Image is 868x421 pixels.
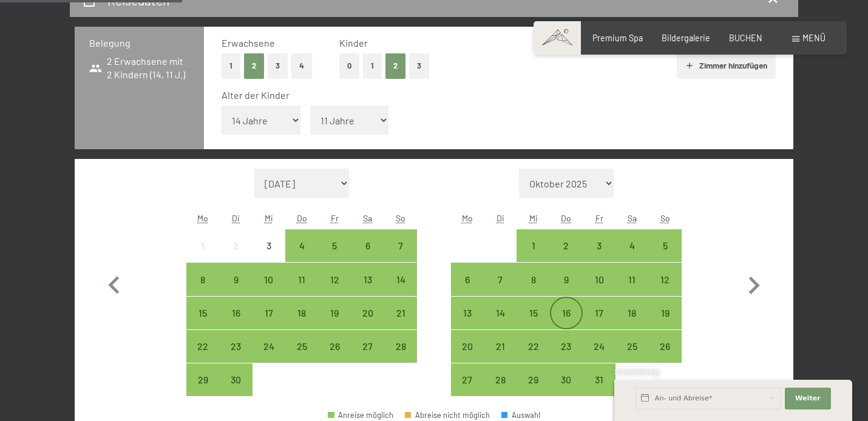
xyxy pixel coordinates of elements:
[484,330,517,363] div: Anreise möglich
[197,213,208,223] abbr: Montag
[405,411,490,419] div: Abreise nicht möglich
[615,229,648,262] div: Sat Oct 04 2025
[550,263,583,295] div: Anreise möglich
[517,330,549,363] div: Anreise möglich
[285,297,318,329] div: Anreise möglich
[287,342,317,372] div: 25
[220,275,251,305] div: 9
[649,330,682,363] div: Sun Oct 26 2025
[339,37,368,49] span: Kinder
[649,263,682,295] div: Sun Oct 12 2025
[660,213,670,223] abbr: Sonntag
[729,33,762,43] span: BUCHEN
[617,308,647,338] div: 18
[550,297,583,329] div: Thu Oct 16 2025
[219,330,252,363] div: Anreise möglich
[285,330,318,363] div: Anreise möglich
[89,36,189,50] h3: Belegung
[583,229,615,262] div: Fri Oct 03 2025
[188,275,218,305] div: 8
[318,297,351,329] div: Anreise möglich
[285,297,318,329] div: Thu Sep 18 2025
[484,363,517,396] div: Anreise möglich
[452,308,483,338] div: 13
[452,275,483,305] div: 6
[615,263,648,295] div: Sat Oct 11 2025
[451,263,484,295] div: Mon Oct 06 2025
[650,308,680,338] div: 19
[319,342,350,372] div: 26
[385,308,416,338] div: 21
[253,263,285,295] div: Anreise möglich
[186,229,219,262] div: Anreise nicht möglich
[451,363,484,396] div: Mon Oct 27 2025
[617,241,647,271] div: 4
[517,297,549,329] div: Anreise möglich
[287,308,317,338] div: 18
[339,53,359,78] button: 0
[501,411,540,419] div: Auswahl
[795,394,821,403] span: Weiter
[615,263,648,295] div: Anreise möglich
[253,229,285,262] div: Anreise nicht möglich
[550,297,583,329] div: Anreise möglich
[518,241,548,271] div: 1
[244,53,264,78] button: 2
[254,342,284,372] div: 24
[351,263,384,295] div: Sat Sep 13 2025
[662,33,710,43] a: Bildergalerie
[384,229,417,262] div: Sun Sep 07 2025
[518,308,548,338] div: 15
[186,297,219,329] div: Mon Sep 15 2025
[583,363,615,396] div: Fri Oct 31 2025
[328,411,393,419] div: Anreise möglich
[186,330,219,363] div: Anreise möglich
[384,297,417,329] div: Sun Sep 21 2025
[517,363,549,396] div: Wed Oct 29 2025
[484,297,517,329] div: Tue Oct 14 2025
[551,241,581,271] div: 2
[485,308,515,338] div: 14
[517,229,549,262] div: Anreise möglich
[518,275,548,305] div: 8
[186,297,219,329] div: Anreise möglich
[254,308,284,338] div: 17
[615,229,648,262] div: Anreise möglich
[287,241,317,271] div: 4
[219,229,252,262] div: Tue Sep 02 2025
[396,213,405,223] abbr: Sonntag
[518,375,548,405] div: 29
[253,229,285,262] div: Wed Sep 03 2025
[319,275,350,305] div: 12
[584,241,614,271] div: 3
[484,297,517,329] div: Anreise möglich
[595,213,603,223] abbr: Freitag
[285,263,318,295] div: Thu Sep 11 2025
[222,89,766,102] div: Alter der Kinder
[451,330,484,363] div: Anreise möglich
[550,229,583,262] div: Thu Oct 02 2025
[351,229,384,262] div: Anreise möglich
[253,330,285,363] div: Wed Sep 24 2025
[319,308,350,338] div: 19
[583,297,615,329] div: Fri Oct 17 2025
[351,297,384,329] div: Sat Sep 20 2025
[484,363,517,396] div: Tue Oct 28 2025
[351,330,384,363] div: Sat Sep 27 2025
[592,33,643,43] a: Premium Spa
[551,308,581,338] div: 16
[188,308,218,338] div: 15
[615,330,648,363] div: Sat Oct 25 2025
[253,263,285,295] div: Wed Sep 10 2025
[353,241,383,271] div: 6
[253,297,285,329] div: Anreise möglich
[331,213,339,223] abbr: Freitag
[353,342,383,372] div: 27
[220,241,251,271] div: 2
[584,275,614,305] div: 10
[785,388,831,409] button: Weiter
[188,375,218,405] div: 29
[188,342,218,372] div: 22
[485,342,515,372] div: 21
